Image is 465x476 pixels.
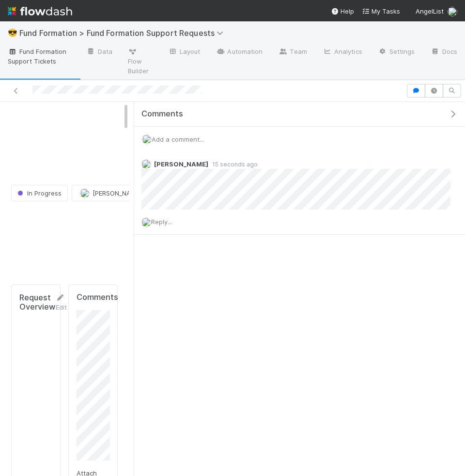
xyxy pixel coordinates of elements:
span: [PERSON_NAME] [93,189,141,197]
img: avatar_56903d4e-183f-4548-9968-339ac63075ae.png [141,159,151,169]
a: Data [78,45,120,60]
span: Flow Builder [128,47,153,76]
a: Analytics [315,45,370,60]
img: avatar_892eb56c-5b5a-46db-bf0b-2a9023d0e8f8.png [142,134,152,144]
img: avatar_892eb56c-5b5a-46db-bf0b-2a9023d0e8f8.png [448,7,457,16]
div: Help [331,6,354,16]
a: Automation [208,45,270,60]
span: Reply... [151,218,172,226]
h5: Comments [77,293,109,302]
span: In Progress [15,189,62,197]
a: Layout [160,45,208,60]
span: 😎 [8,29,17,37]
span: My Tasks [362,7,400,15]
span: Fund Formation Support Tickets [8,47,71,66]
a: Docs [423,45,465,60]
span: [PERSON_NAME] [154,160,208,168]
button: In Progress [11,185,68,201]
h5: Request Overview [19,293,55,312]
span: Add a comment... [152,135,204,143]
button: [PERSON_NAME] [72,185,148,201]
a: Flow Builder [120,45,160,80]
span: 15 seconds ago [208,161,258,168]
img: avatar_892eb56c-5b5a-46db-bf0b-2a9023d0e8f8.png [80,188,90,198]
a: Edit [55,294,67,311]
span: AngelList [416,7,444,15]
img: logo-inverted-e16ddd16eac7371096b0.svg [8,3,72,19]
span: Comments [141,109,183,119]
a: Team [270,45,314,60]
span: Fund Formation > Fund Formation Support Requests [19,28,228,38]
img: avatar_892eb56c-5b5a-46db-bf0b-2a9023d0e8f8.png [141,217,151,227]
a: Settings [370,45,423,60]
a: My Tasks [362,6,400,16]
